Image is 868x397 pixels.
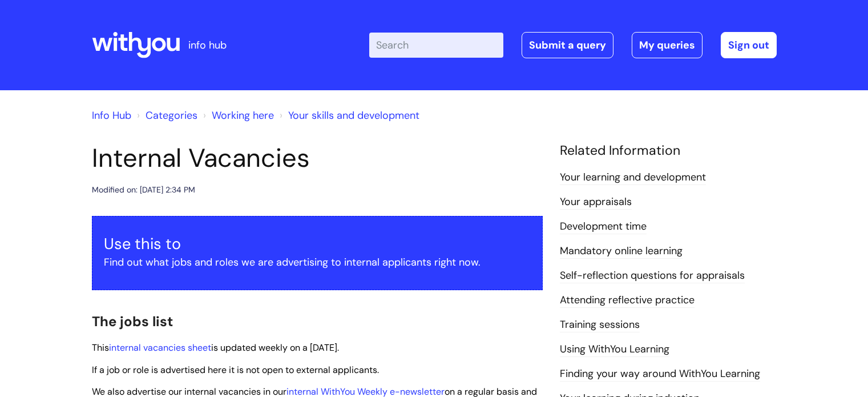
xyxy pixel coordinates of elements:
[92,183,195,197] div: Modified on: [DATE] 2:34 PM
[560,268,745,283] a: Self-reflection questions for appraisals
[632,32,703,58] a: My queries
[721,32,777,58] a: Sign out
[560,244,683,259] a: Mandatory online learning
[560,318,640,332] a: Training sessions
[560,293,695,308] a: Attending reflective practice
[277,106,419,125] li: Your skills and development
[560,219,647,234] a: Development time
[109,342,211,354] a: internal vacancies sheet
[92,364,379,376] span: If a job or role is advertised here it is not open to external applicants.
[288,109,419,122] a: Your skills and development
[522,32,613,58] a: Submit a query
[104,235,531,253] h3: Use this to
[560,342,669,357] a: Using WithYou Learning
[134,106,197,125] li: Solution home
[188,36,227,54] p: info hub
[560,170,706,185] a: Your learning and development
[92,109,131,122] a: Info Hub
[560,367,760,382] a: Finding your way around WithYou Learning
[200,106,274,125] li: Working here
[92,342,339,354] span: This is updated weekly on a [DATE].
[92,312,173,330] span: The jobs list
[560,195,632,210] a: Your appraisals
[92,143,543,174] h1: Internal Vacancies
[369,33,503,58] input: Search
[104,253,531,271] p: Find out what jobs and roles we are advertising to internal applicants right now.
[212,109,274,122] a: Working here
[146,109,197,122] a: Categories
[369,32,777,58] div: | -
[560,143,777,159] h4: Related Information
